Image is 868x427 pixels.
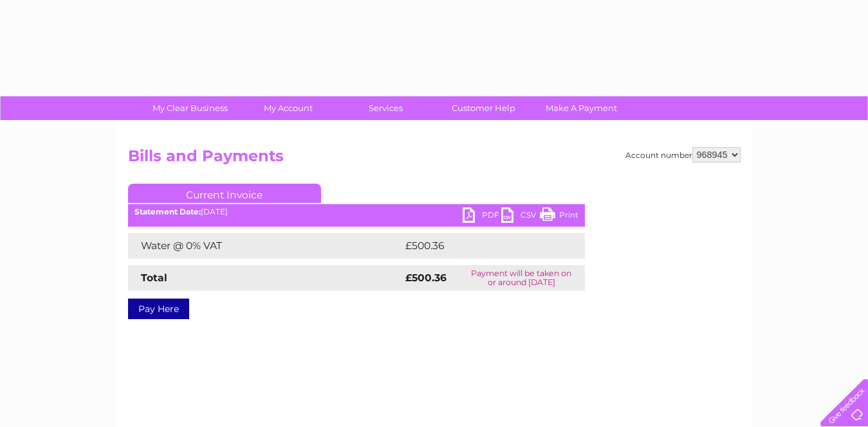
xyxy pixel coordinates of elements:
a: Services [333,96,439,120]
h2: Bills and Payments [128,147,741,171]
a: CSV [501,207,540,226]
strong: Total [141,272,167,284]
td: Water @ 0% VAT [128,233,402,259]
b: Statement Date: [134,207,201,216]
a: My Account [235,96,341,120]
a: PDF [463,207,501,226]
div: Account number [625,147,741,162]
div: [DATE] [128,207,585,216]
a: Make A Payment [528,96,634,120]
td: Payment will be taken on or around [DATE] [458,265,584,291]
strong: £500.36 [405,272,447,284]
a: Customer Help [430,96,537,120]
a: Print [540,207,578,226]
a: My Clear Business [137,96,243,120]
td: £500.36 [402,233,562,259]
a: Pay Here [128,299,189,319]
a: Current Invoice [128,184,321,203]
